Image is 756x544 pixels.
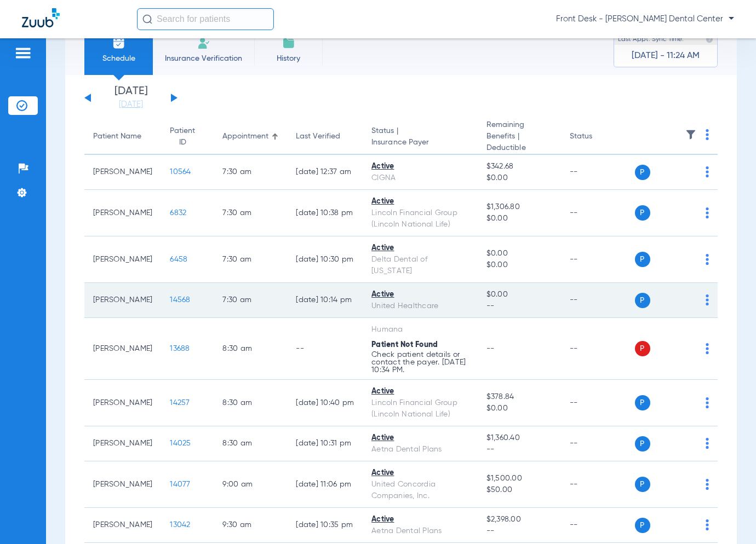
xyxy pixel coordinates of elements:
span: P [635,395,650,410]
div: Lincoln Financial Group (Lincoln National Life) [371,207,469,230]
td: [DATE] 11:06 PM [287,461,363,508]
li: [DATE] [98,86,164,110]
iframe: Chat Widget [701,491,756,544]
span: Last Appt. Sync Time: [618,34,684,45]
div: Aetna Dental Plans [371,525,469,537]
td: [PERSON_NAME] [84,426,161,461]
span: $0.00 [486,248,552,259]
img: group-dot-blue.svg [706,438,709,449]
td: 8:30 AM [214,318,287,380]
img: group-dot-blue.svg [706,294,709,305]
span: -- [486,345,495,352]
td: [DATE] 10:30 PM [287,236,363,283]
span: P [635,477,650,492]
div: Active [371,467,469,479]
span: 6832 [170,209,186,217]
span: 14568 [170,296,190,304]
span: $1,500.00 [486,473,552,484]
img: Manual Insurance Verification [197,37,210,50]
div: United Healthcare [371,300,469,312]
div: Aetna Dental Plans [371,444,469,455]
span: -- [486,300,552,312]
td: [PERSON_NAME] [84,318,161,380]
span: P [635,165,650,180]
td: [DATE] 10:14 PM [287,283,363,318]
span: P [635,341,650,356]
th: Status | [363,119,478,155]
span: [DATE] - 11:24 AM [632,50,700,61]
img: group-dot-blue.svg [706,129,709,140]
p: Check patient details or contact the payer. [DATE] 10:34 PM. [371,351,469,374]
td: -- [561,155,635,190]
td: -- [561,236,635,283]
span: $2,398.00 [486,514,552,525]
div: Active [371,289,469,300]
img: History [282,37,295,50]
td: -- [561,426,635,461]
td: 9:30 AM [214,508,287,543]
div: Appointment [222,131,268,142]
td: -- [287,318,363,380]
td: 7:30 AM [214,155,287,190]
div: Active [371,514,469,525]
div: United Concordia Companies, Inc. [371,479,469,502]
a: [DATE] [98,99,164,110]
div: Appointment [222,131,278,142]
td: [PERSON_NAME] [84,283,161,318]
td: [DATE] 10:38 PM [287,190,363,236]
span: History [262,53,314,64]
td: [DATE] 10:31 PM [287,426,363,461]
span: $0.00 [486,259,552,271]
div: Active [371,432,469,444]
span: Deductible [486,142,552,154]
span: $0.00 [486,172,552,184]
div: Lincoln Financial Group (Lincoln National Life) [371,397,469,420]
span: P [635,252,650,267]
td: 9:00 AM [214,461,287,508]
div: Active [371,161,469,172]
span: Insurance Payer [371,137,469,148]
div: Active [371,242,469,254]
span: Insurance Verification [161,53,246,64]
div: CIGNA [371,172,469,184]
img: Zuub Logo [22,8,60,27]
img: Search Icon [142,14,152,24]
td: 8:30 AM [214,380,287,426]
span: $342.68 [486,161,552,172]
span: $0.00 [486,213,552,224]
img: group-dot-blue.svg [706,207,709,218]
div: Active [371,386,469,397]
span: $378.84 [486,391,552,403]
span: P [635,436,650,452]
div: Patient ID [170,125,195,148]
span: $1,306.80 [486,201,552,213]
img: group-dot-blue.svg [706,397,709,408]
td: [PERSON_NAME] [84,508,161,543]
td: [PERSON_NAME] [84,380,161,426]
th: Remaining Benefits | [478,119,561,155]
span: P [635,205,650,221]
span: $0.00 [486,403,552,414]
td: -- [561,318,635,380]
div: Last Verified [296,131,340,142]
td: [DATE] 10:35 PM [287,508,363,543]
span: Schedule [93,53,145,64]
td: [PERSON_NAME] [84,190,161,236]
td: 7:30 AM [214,236,287,283]
span: $50.00 [486,484,552,496]
div: Last Verified [296,131,354,142]
span: 6458 [170,256,187,263]
img: Schedule [112,37,125,50]
td: [DATE] 10:40 PM [287,380,363,426]
td: 7:30 AM [214,283,287,318]
img: filter.svg [685,129,696,140]
div: Delta Dental of [US_STATE] [371,254,469,277]
span: $1,360.40 [486,432,552,444]
span: 14257 [170,399,190,407]
img: group-dot-blue.svg [706,343,709,354]
td: -- [561,380,635,426]
img: group-dot-blue.svg [706,254,709,265]
span: -- [486,525,552,537]
div: Patient Name [93,131,152,142]
span: 13042 [170,521,190,529]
